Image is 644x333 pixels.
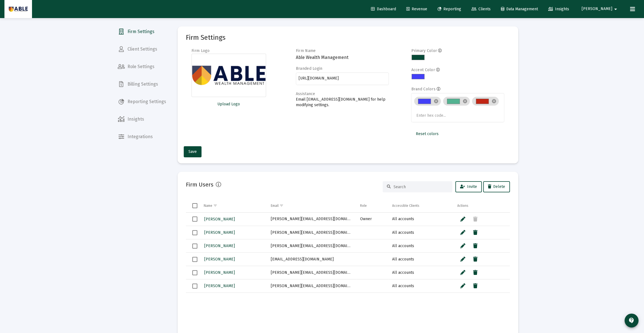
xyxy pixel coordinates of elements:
[548,7,569,11] span: Insights
[186,180,213,189] h2: Firm Users
[2,21,323,66] span: Loremipsum dolorsit ametcons adi elitsedd ei Temp Incidi Utlaboreet DOL, m aliquaenim adminimven ...
[113,130,171,143] a: Integrations
[411,128,443,140] button: Reset colors
[267,226,356,239] td: [PERSON_NAME][EMAIL_ADDRESS][DOMAIN_NAME]
[582,7,612,11] span: [PERSON_NAME]
[204,215,235,223] a: [PERSON_NAME]
[204,270,235,275] span: [PERSON_NAME]
[360,203,367,208] div: Role
[628,317,635,324] mat-icon: contact_support
[191,54,266,97] img: Firm logo
[388,199,453,212] td: Column Accessible Clients
[113,78,171,91] a: Billing Settings
[402,4,432,15] a: Revenue
[392,257,414,262] span: All accounts
[371,7,396,11] span: Dashboard
[200,199,267,212] td: Column Name
[192,203,197,208] div: Select all
[191,48,210,53] label: Firm Logo
[416,113,458,118] input: Enter hex code...
[267,239,356,253] td: [PERSON_NAME][EMAIL_ADDRESS][DOMAIN_NAME]
[392,243,414,248] span: All accounts
[392,284,414,288] span: All accounts
[392,270,414,275] span: All accounts
[113,113,171,126] a: Insights
[414,96,502,119] mat-chip-list: Brand colors
[296,66,323,71] label: Branded Login
[192,243,197,248] div: Select row
[437,7,461,11] span: Reporting
[192,284,197,289] div: Select row
[411,48,437,53] label: Primary Color
[471,7,491,11] span: Clients
[267,279,356,293] td: [PERSON_NAME][EMAIL_ADDRESS][DOMAIN_NAME]
[204,255,235,263] a: [PERSON_NAME]
[394,185,448,189] input: Search
[392,230,414,235] span: All accounts
[192,257,197,262] div: Select row
[434,99,439,104] mat-icon: cancel
[612,4,619,15] mat-icon: arrow_drop_down
[204,230,235,235] span: [PERSON_NAME]
[460,184,477,189] span: Invite
[204,203,212,208] div: Name
[192,217,197,222] div: Select row
[296,48,316,53] label: Firm Name
[491,99,496,104] mat-icon: cancel
[296,97,389,108] p: Email [EMAIL_ADDRESS][DOMAIN_NAME] for help modifying settings.
[544,4,574,15] a: Insights
[204,282,235,290] a: [PERSON_NAME]
[367,4,400,15] a: Dashboard
[204,217,235,222] span: [PERSON_NAME]
[213,203,217,208] span: Show filter options for column 'Name'
[191,99,266,110] button: Upload Logo
[455,181,482,192] button: Invite
[453,199,510,212] td: Column Actions
[267,253,356,266] td: [EMAIL_ADDRESS][DOMAIN_NAME]
[184,146,201,157] button: Save
[113,43,171,56] a: Client Settings
[457,203,468,208] div: Actions
[9,4,28,15] img: Dashboard
[433,4,466,15] a: Reporting
[192,230,197,235] div: Select row
[267,266,356,279] td: [PERSON_NAME][EMAIL_ADDRESS][DOMAIN_NAME]
[204,228,235,237] a: [PERSON_NAME]
[416,131,438,136] span: Reset colors
[392,203,419,208] div: Accessible Clients
[204,243,235,248] span: [PERSON_NAME]
[188,149,197,154] span: Save
[501,7,538,11] span: Data Management
[267,199,356,212] td: Column Email
[267,213,356,226] td: [PERSON_NAME][EMAIL_ADDRESS][DOMAIN_NAME]
[113,95,171,108] a: Reporting Settings
[356,199,388,212] td: Column Role
[360,217,372,221] span: Owner
[204,257,235,262] span: [PERSON_NAME]
[411,87,435,91] label: Brand Colors
[488,184,505,189] span: Delete
[192,270,197,275] div: Select row
[113,25,171,38] a: Firm Settings
[467,4,495,15] a: Clients
[296,91,315,96] label: Assistance
[575,3,626,14] button: [PERSON_NAME]
[496,4,542,15] a: Data Management
[392,217,414,221] span: All accounts
[271,203,279,208] div: Email
[113,60,171,73] a: Role Settings
[204,284,235,288] span: [PERSON_NAME]
[217,102,240,106] span: Upload Logo
[186,35,225,40] mat-card-title: Firm Settings
[406,7,427,11] span: Revenue
[463,99,468,104] mat-icon: cancel
[279,203,284,208] span: Show filter options for column 'Email'
[204,269,235,277] a: [PERSON_NAME]
[204,242,235,250] a: [PERSON_NAME]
